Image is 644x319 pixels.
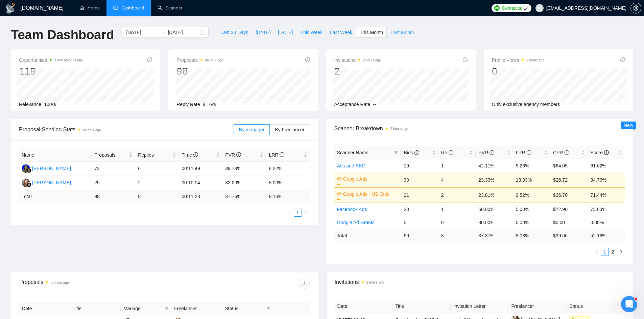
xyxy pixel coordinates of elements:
[179,176,222,190] td: 00:10:04
[252,27,274,38] button: [DATE]
[135,190,179,203] td: 8
[160,30,165,35] span: to
[476,229,513,242] td: 37.37 %
[630,5,641,11] a: setting
[222,190,266,203] td: 37.76 %
[337,192,342,196] span: crown
[266,307,270,311] span: filter
[305,57,310,62] span: info-circle
[593,248,601,256] li: Previous Page
[366,281,384,284] time: 2 hours ago
[266,190,310,203] td: 8.16 %
[27,182,31,187] img: gigradar-bm.png
[449,150,453,155] span: info-circle
[163,303,170,314] span: filter
[513,159,550,172] td: 5.26%
[524,4,529,12] span: 14
[286,209,294,217] li: Previous Page
[414,150,419,155] span: info-circle
[274,27,296,38] button: [DATE]
[294,209,302,217] li: 1
[225,305,263,312] span: Status
[171,302,222,315] th: Freelancer
[390,29,414,36] span: Last Month
[22,179,30,187] img: NK
[92,149,135,162] th: Proposals
[343,190,397,198] a: Google Ads - US Only
[609,248,617,256] li: 2
[5,3,16,14] img: logo
[476,216,513,229] td: 80.00%
[550,229,588,242] td: $ 39.66
[294,209,302,216] a: 1
[51,281,69,285] time: an hour ago
[334,65,381,78] div: 2
[394,151,398,155] span: filter
[588,172,625,187] td: 34.79%
[526,58,544,62] time: 2 hours ago
[19,102,41,107] span: Relevance
[565,150,569,155] span: info-circle
[278,29,293,36] span: [DATE]
[621,296,637,312] iframe: Intercom live chat
[401,203,438,216] td: 20
[334,102,371,107] span: Acceptance Rate
[79,5,100,11] a: homeHome
[617,248,625,256] li: Next Page
[205,58,223,62] time: an hour ago
[588,229,625,242] td: 52.16 %
[588,159,625,172] td: 61.62%
[550,159,588,172] td: $64.05
[390,127,408,131] time: 2 hours ago
[609,248,617,256] a: 2
[604,150,609,155] span: info-circle
[286,209,294,217] button: left
[113,5,118,10] span: dashboard
[19,302,70,315] th: Date
[451,300,509,313] th: Invitation Letter
[168,29,198,36] input: End date
[326,27,356,38] button: Last Week
[330,29,352,36] span: Last Week
[135,162,179,176] td: 6
[334,56,381,64] span: Invitations
[32,179,71,186] div: [PERSON_NAME]
[27,168,31,173] img: gigradar-bm.png
[225,152,241,158] span: PVR
[302,209,310,217] li: Next Page
[401,216,438,229] td: 5
[239,127,264,132] span: By manager
[302,209,310,217] button: right
[337,220,375,225] a: Google Ad Grants
[300,29,323,36] span: This Week
[83,128,101,132] time: an hour ago
[337,150,368,155] span: Scanner Name
[588,203,625,216] td: 73.63%
[256,29,270,36] span: [DATE]
[492,65,545,78] div: 0
[19,149,92,162] th: Name
[334,124,625,133] span: Scanner Breakdown
[363,58,381,62] time: 2 hours ago
[19,125,234,134] span: Proposal Sending Stats
[478,150,494,155] span: PVR
[265,303,272,314] span: filter
[617,248,625,256] button: right
[203,102,216,107] span: 8.16%
[304,211,308,215] span: right
[476,203,513,216] td: 50.00%
[513,187,550,203] td: 9.52%
[121,302,171,315] th: Manager
[299,281,309,286] span: download
[476,172,513,187] td: 23.33%
[595,250,599,254] span: left
[335,278,625,286] span: Invitations
[494,5,500,11] img: upwork-logo.png
[513,203,550,216] td: 5.00%
[492,102,560,107] span: Only exclusive agency members
[593,248,601,256] button: left
[135,149,179,162] th: Replies
[337,163,366,168] a: Ads and SEO
[179,190,222,203] td: 00:11:23
[550,172,588,187] td: $26.72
